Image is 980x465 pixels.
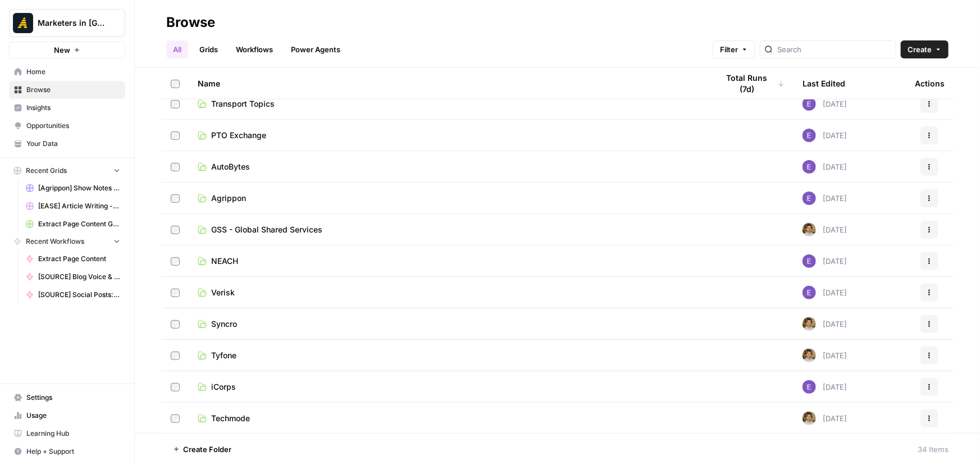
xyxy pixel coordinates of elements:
[26,139,120,149] span: Your Data
[198,413,700,424] a: Techmode
[38,272,120,282] span: [SOURCE] Blog Voice & Tone Guidelines
[9,99,125,117] a: Insights
[211,256,238,267] span: NEACH
[803,286,816,299] img: fgkld43o89z7d2dcu0r80zen0lng
[211,287,235,298] span: Verisk
[908,44,932,55] span: Create
[166,40,188,58] a: All
[9,117,125,135] a: Opportunities
[9,9,125,37] button: Workspace: Marketers in Demand
[9,135,125,153] a: Your Data
[193,40,225,58] a: Grids
[803,160,816,174] img: fgkld43o89z7d2dcu0r80zen0lng
[26,85,120,95] span: Browse
[803,380,847,394] div: [DATE]
[803,160,847,174] div: [DATE]
[21,250,125,268] a: Extract Page Content
[803,380,816,394] img: fgkld43o89z7d2dcu0r80zen0lng
[198,193,700,204] a: Agrippon
[803,192,847,205] div: [DATE]
[803,254,847,268] div: [DATE]
[198,224,700,235] a: GSS - Global Shared Services
[803,97,847,111] div: [DATE]
[9,63,125,81] a: Home
[777,44,891,55] input: Search
[9,443,125,461] button: Help + Support
[26,393,120,403] span: Settings
[198,130,700,141] a: PTO Exchange
[198,256,700,267] a: NEACH
[9,425,125,443] a: Learning Hub
[803,286,847,299] div: [DATE]
[211,193,246,204] span: Agrippon
[211,413,250,424] span: Techmode
[229,40,280,58] a: Workflows
[9,42,125,58] button: New
[803,192,816,205] img: fgkld43o89z7d2dcu0r80zen0lng
[198,318,700,330] a: Syncro
[21,197,125,215] a: [EASE] Article Writing - Keyword-Driven Article + Source Grid
[21,215,125,233] a: Extract Page Content Grid
[198,98,700,110] a: Transport Topics
[803,317,847,331] div: [DATE]
[26,67,120,77] span: Home
[26,121,120,131] span: Opportunities
[166,440,238,458] button: Create Folder
[803,349,847,362] div: [DATE]
[211,381,236,393] span: iCorps
[198,381,700,393] a: iCorps
[9,389,125,407] a: Settings
[284,40,347,58] a: Power Agents
[13,13,33,33] img: Marketers in Demand Logo
[26,236,84,247] span: Recent Workflows
[9,81,125,99] a: Browse
[198,350,700,361] a: Tyfone
[9,407,125,425] a: Usage
[803,97,816,111] img: fgkld43o89z7d2dcu0r80zen0lng
[198,287,700,298] a: Verisk
[211,130,266,141] span: PTO Exchange
[713,40,755,58] button: Filter
[9,233,125,250] button: Recent Workflows
[803,412,847,425] div: [DATE]
[21,268,125,286] a: [SOURCE] Blog Voice & Tone Guidelines
[803,317,816,331] img: 5zyzjh3tw4s3l6pe5wy4otrd1hyg
[38,290,120,300] span: [SOURCE] Social Posts: LinkedIn
[38,254,120,264] span: Extract Page Content
[38,17,106,29] span: Marketers in [GEOGRAPHIC_DATA]
[38,183,120,193] span: [Agrippon] Show Notes Grid
[803,223,816,236] img: 5zyzjh3tw4s3l6pe5wy4otrd1hyg
[211,98,275,110] span: Transport Topics
[26,446,120,457] span: Help + Support
[720,44,738,55] span: Filter
[718,68,785,99] div: Total Runs (7d)
[211,224,322,235] span: GSS - Global Shared Services
[915,68,945,99] div: Actions
[21,179,125,197] a: [Agrippon] Show Notes Grid
[26,428,120,439] span: Learning Hub
[211,350,236,361] span: Tyfone
[803,129,816,142] img: fgkld43o89z7d2dcu0r80zen0lng
[166,13,215,31] div: Browse
[21,286,125,304] a: [SOURCE] Social Posts: LinkedIn
[211,161,250,172] span: AutoBytes
[803,412,816,425] img: 5zyzjh3tw4s3l6pe5wy4otrd1hyg
[198,68,700,99] div: Name
[803,129,847,142] div: [DATE]
[9,162,125,179] button: Recent Grids
[26,411,120,421] span: Usage
[803,68,845,99] div: Last Edited
[198,161,700,172] a: AutoBytes
[901,40,949,58] button: Create
[803,223,847,236] div: [DATE]
[26,103,120,113] span: Insights
[211,318,237,330] span: Syncro
[803,349,816,362] img: 5zyzjh3tw4s3l6pe5wy4otrd1hyg
[38,201,120,211] span: [EASE] Article Writing - Keyword-Driven Article + Source Grid
[54,44,70,56] span: New
[38,219,120,229] span: Extract Page Content Grid
[26,166,67,176] span: Recent Grids
[803,254,816,268] img: fgkld43o89z7d2dcu0r80zen0lng
[183,444,231,455] span: Create Folder
[918,444,949,455] div: 34 Items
